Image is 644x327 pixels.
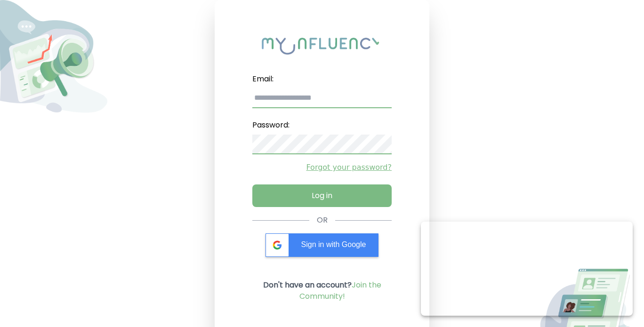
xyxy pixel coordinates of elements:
[266,233,378,257] div: Sign in with Google
[252,162,392,173] a: Forgot your password?
[252,116,392,135] label: Password:
[299,279,381,302] a: Join the Community!
[262,38,382,55] img: My Influency
[317,215,328,226] div: OR
[252,184,392,207] button: Log in
[301,240,366,248] span: Sign in with Google
[252,70,392,88] label: Email:
[252,279,392,302] p: Don't have an account?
